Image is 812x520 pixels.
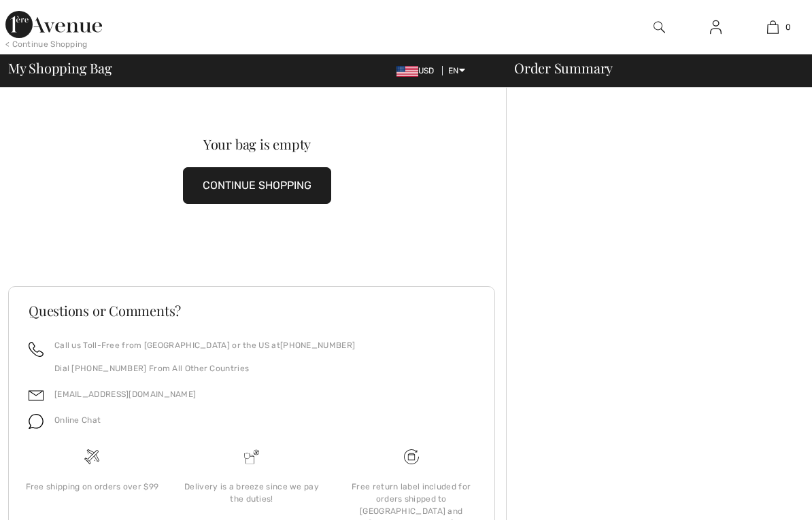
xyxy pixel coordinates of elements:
[396,66,418,77] img: US Dollar
[33,137,481,151] div: Your bag is empty
[29,388,44,403] img: email
[745,19,800,35] a: 0
[183,167,331,204] button: CONTINUE SHOPPING
[244,449,259,464] img: Delivery is a breeze since we pay the duties!
[785,21,791,33] span: 0
[54,389,196,399] a: [EMAIL_ADDRESS][DOMAIN_NAME]
[54,362,355,375] p: Dial [PHONE_NUMBER] From All Other Countries
[699,19,732,36] a: Sign In
[54,415,101,425] span: Online Chat
[54,339,355,351] p: Call us Toll-Free from [GEOGRAPHIC_DATA] or the US at
[710,19,722,35] img: My Info
[654,19,665,35] img: search the website
[498,61,804,75] div: Order Summary
[84,449,99,464] img: Free shipping on orders over $99
[23,481,161,493] div: Free shipping on orders over $99
[5,38,88,50] div: < Continue Shopping
[8,61,112,75] span: My Shopping Bag
[396,66,440,75] span: USD
[448,66,465,75] span: EN
[29,414,44,429] img: chat
[404,449,419,464] img: Free shipping on orders over $99
[767,19,779,35] img: My Bag
[29,342,44,357] img: call
[183,481,321,505] div: Delivery is a breeze since we pay the duties!
[5,11,102,38] img: 1ère Avenue
[280,341,355,350] a: [PHONE_NUMBER]
[29,304,475,317] h3: Questions or Comments?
